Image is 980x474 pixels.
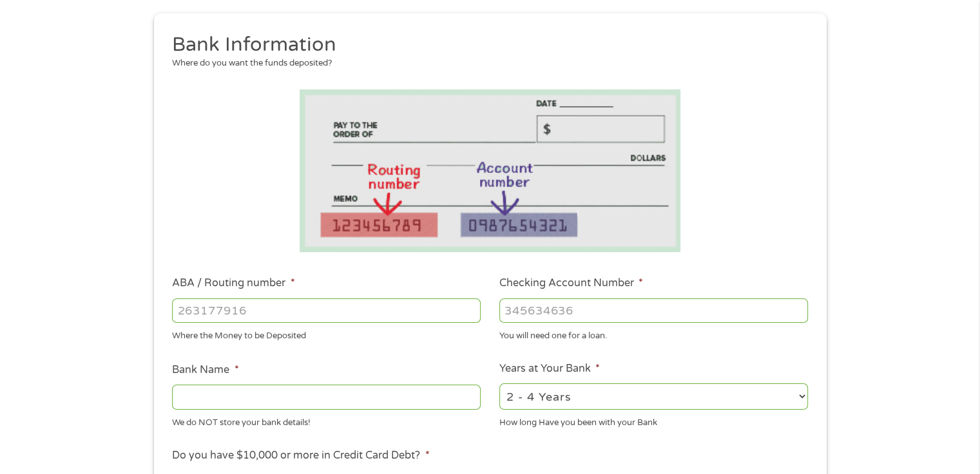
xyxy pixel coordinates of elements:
[172,57,798,70] div: Where do you want the funds deposited?
[172,412,481,429] div: We do NOT store your bank details!
[499,298,808,323] input: 345634636
[172,32,798,58] h2: Bank Information
[499,412,808,429] div: How long Have you been with your Bank
[499,325,808,343] div: You will need one for a loan.
[172,363,238,377] label: Bank Name
[499,362,600,376] label: Years at Your Bank
[499,277,643,290] label: Checking Account Number
[172,325,481,343] div: Where the Money to be Deposited
[172,277,294,290] label: ABA / Routing number
[172,449,429,462] label: Do you have $10,000 or more in Credit Card Debt?
[172,298,481,323] input: 263177916
[300,89,681,252] img: Routing number location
